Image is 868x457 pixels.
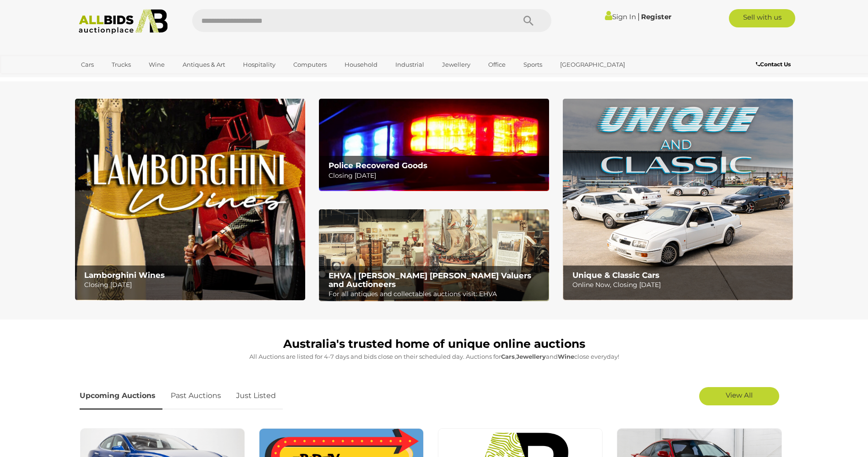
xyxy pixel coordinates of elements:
img: Unique & Classic Cars [563,99,793,300]
a: Industrial [389,57,430,72]
a: Just Listed [229,383,283,409]
a: Police Recovered Goods Police Recovered Goods Closing [DATE] [319,99,549,191]
a: Upcoming Auctions [80,383,162,409]
a: [GEOGRAPHIC_DATA] [554,57,631,72]
p: Closing [DATE] [84,279,300,291]
a: Sign In [605,12,636,21]
button: Search [506,9,551,32]
a: Lamborghini Wines Lamborghini Wines Closing [DATE] [75,99,305,300]
img: Police Recovered Goods [319,99,549,191]
a: Sell with us [729,9,795,27]
a: Hospitality [237,57,281,72]
b: Lamborghini Wines [84,271,165,280]
a: Jewellery [436,57,476,72]
p: For all antiques and collectables auctions visit: EHVA [329,288,544,300]
a: Past Auctions [164,383,228,409]
a: Contact Us [756,59,793,69]
img: Lamborghini Wines [75,99,305,300]
p: Closing [DATE] [329,170,544,181]
a: Office [482,57,512,72]
p: Online Now, Closing [DATE] [572,279,788,291]
a: Computers [287,57,333,72]
b: Contact Us [756,61,791,68]
span: | [637,11,640,21]
b: Police Recovered Goods [329,161,427,170]
b: EHVA | [PERSON_NAME] [PERSON_NAME] Valuers and Auctioneers [329,271,531,289]
a: EHVA | Evans Hastings Valuers and Auctioneers EHVA | [PERSON_NAME] [PERSON_NAME] Valuers and Auct... [319,209,549,302]
a: Register [641,12,671,21]
strong: Cars [501,353,515,360]
a: Cars [75,57,100,72]
b: Unique & Classic Cars [572,271,659,280]
span: View All [726,391,753,399]
h1: Australia's trusted home of unique online auctions [80,338,789,351]
a: Household [339,57,383,72]
a: Sports [518,57,548,72]
a: Antiques & Art [177,57,231,72]
a: View All [699,387,779,405]
a: Unique & Classic Cars Unique & Classic Cars Online Now, Closing [DATE] [563,99,793,300]
a: Trucks [106,57,137,72]
p: All Auctions are listed for 4-7 days and bids close on their scheduled day. Auctions for , and cl... [80,351,789,362]
img: Allbids.com.au [74,9,173,34]
img: EHVA | Evans Hastings Valuers and Auctioneers [319,209,549,302]
strong: Jewellery [516,353,546,360]
strong: Wine [558,353,574,360]
a: Wine [143,57,171,72]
